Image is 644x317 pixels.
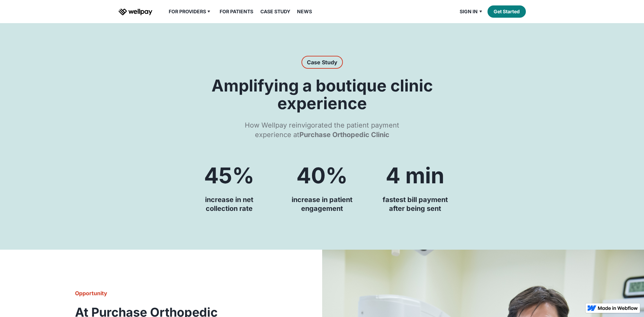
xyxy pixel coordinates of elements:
h6: Opportunity [75,289,247,297]
h4: 40% [296,164,348,187]
a: home [118,7,152,16]
div: Sign in [456,7,487,16]
strong: Purchase Orthopedic Clinic [299,131,389,139]
div: Case Study [307,57,337,67]
a: News [293,7,316,16]
a: Case Study [256,7,294,16]
div: How Wellpay reinvigorated the patient payment experience at [235,120,409,139]
a: For Patients [216,7,257,16]
div: Sign in [460,7,478,16]
img: Made in Webflow [598,306,638,310]
h2: Amplifying a boutique clinic experience [200,77,444,112]
div: For Providers [165,7,216,16]
h4: 45% [204,164,254,187]
div: For Providers [169,7,206,16]
h4: increase in net collection rate [205,195,253,213]
a: Get Started [487,5,526,18]
h4: 4 min [386,164,444,187]
h4: fastest bill payment after being sent [383,195,448,213]
h4: increase in patient engagement [292,195,352,213]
